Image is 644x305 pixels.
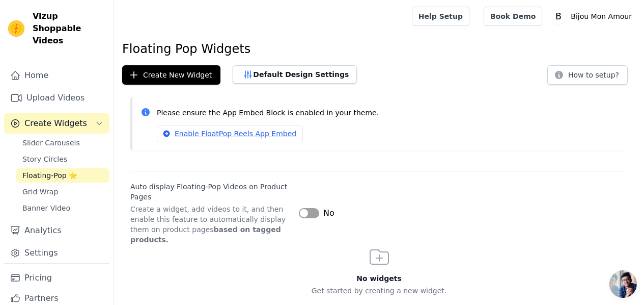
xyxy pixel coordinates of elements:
[8,20,24,37] img: Vizup
[130,225,281,244] strong: based on tagged products.
[157,125,303,142] a: Enable FloatPop Reels App Embed
[609,270,637,298] a: Ouvrir le chat
[547,65,628,85] button: How to setup?
[16,168,109,183] a: Floating-Pop ⭐
[22,138,80,148] span: Slider Carousels
[16,152,109,166] a: Story Circles
[299,207,334,219] button: No
[122,41,636,57] h1: Floating Pop Widgets
[4,220,109,241] a: Analytics
[22,203,70,213] span: Banner Video
[114,286,644,296] p: Get started by creating a new widget.
[130,204,291,245] p: Create a widget, add videos to it, and then enable this feature to automatically display them on ...
[22,154,67,164] span: Story Circles
[4,243,109,263] a: Settings
[4,65,109,86] a: Home
[114,273,644,284] h3: No widgets
[157,107,620,119] p: Please ensure the App Embed Block is enabled in your theme.
[122,65,220,85] button: Create New Widget
[16,201,109,215] a: Banner Video
[555,11,562,21] text: B
[16,185,109,199] a: Grid Wrap
[484,7,542,26] a: Book Demo
[412,7,469,26] a: Help Setup
[130,182,291,202] label: Auto display Floating-Pop Videos on Product Pages
[16,136,109,150] a: Slider Carousels
[233,65,357,84] button: Default Design Settings
[323,207,334,219] span: No
[547,72,628,82] a: How to setup?
[33,10,105,47] span: Vizup Shoppable Videos
[567,7,636,26] p: Bijou Mon Amour
[4,268,109,288] a: Pricing
[24,117,87,130] span: Create Widgets
[22,187,58,197] span: Grid Wrap
[550,7,636,26] button: B Bijou Mon Amour
[4,88,109,108] a: Upload Videos
[22,170,77,181] span: Floating-Pop ⭐
[4,113,109,134] button: Create Widgets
